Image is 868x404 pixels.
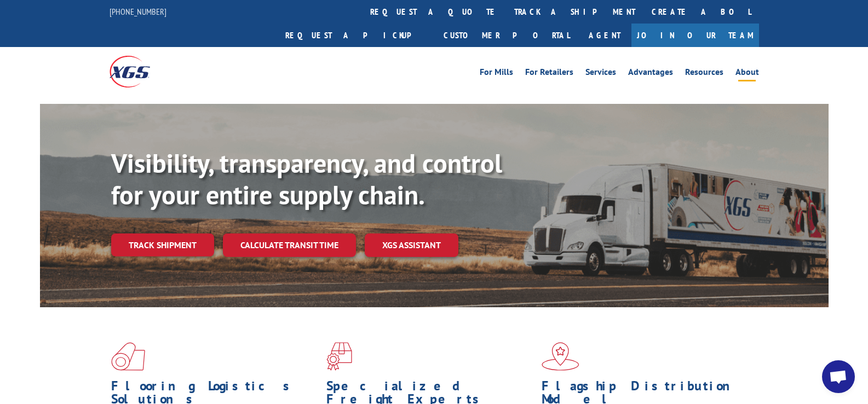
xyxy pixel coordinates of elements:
a: Advantages [628,68,673,80]
a: XGS ASSISTANT [365,233,458,257]
img: xgs-icon-flagship-distribution-model-red [542,342,579,371]
div: Open chat [822,360,855,393]
a: Agent [578,24,631,47]
img: xgs-icon-focused-on-flooring-red [326,342,352,371]
a: Services [585,68,616,80]
a: About [735,68,759,80]
a: Customer Portal [435,24,578,47]
b: Visibility, transparency, and control for your entire supply chain. [111,146,502,212]
a: For Mills [480,68,513,80]
img: xgs-icon-total-supply-chain-intelligence-red [111,342,145,371]
a: Join Our Team [631,24,759,47]
a: Resources [685,68,723,80]
a: For Retailers [525,68,573,80]
a: Track shipment [111,233,214,256]
a: Calculate transit time [223,233,356,257]
a: [PHONE_NUMBER] [110,6,166,17]
a: Request a pickup [277,24,435,47]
